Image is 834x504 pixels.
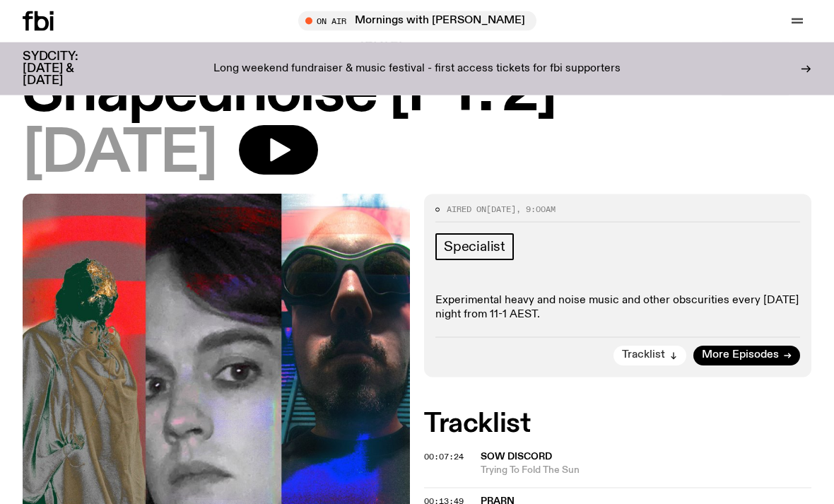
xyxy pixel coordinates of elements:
[435,234,514,261] a: Specialist
[424,452,464,463] span: 00:07:24
[613,346,686,366] button: Tracklist
[622,351,665,361] span: Tracklist
[447,204,486,215] span: Aired on
[424,454,464,462] button: 00:07:24
[23,51,113,87] h3: SYDCITY: [DATE] & [DATE]
[435,295,800,322] p: Experimental heavy and noise music and other obscurities every [DATE] night from 11-1 AEST.
[481,452,552,462] span: Sow Discord
[702,351,779,361] span: More Episodes
[23,126,216,183] span: [DATE]
[516,204,556,215] span: , 9:00am
[424,411,811,437] h2: Tracklist
[213,63,621,76] p: Long weekend fundraiser & music festival - first access tickets for fbi supporters
[693,346,800,366] a: More Episodes
[298,11,536,31] button: On AirMornings with [PERSON_NAME]
[444,240,505,255] span: Specialist
[481,464,811,478] span: Trying To Fold The Sun
[486,204,516,215] span: [DATE]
